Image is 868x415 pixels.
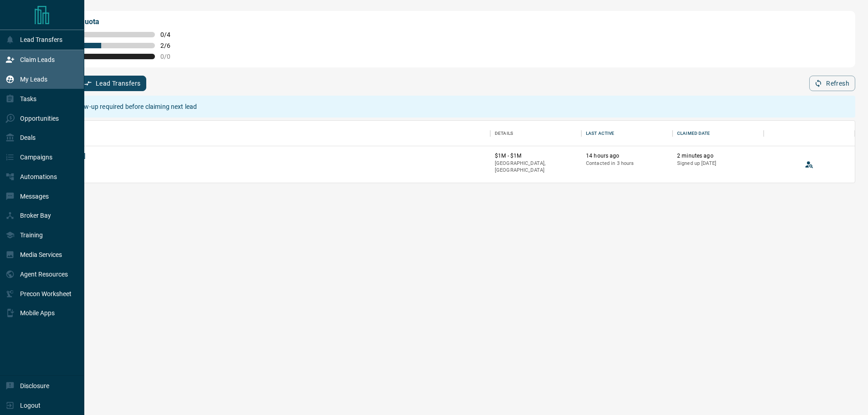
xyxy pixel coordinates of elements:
[677,152,759,160] p: 2 minutes ago
[809,76,855,91] button: Refresh
[79,76,147,91] button: Lead Transfers
[49,16,180,27] p: My Daily Quota
[586,121,614,146] div: Last Active
[160,31,180,38] span: 0 / 4
[805,160,814,169] svg: View Lead
[160,42,180,49] span: 2 / 6
[802,158,816,171] button: View Lead
[673,121,764,146] div: Claimed Date
[677,160,759,167] p: Signed up [DATE]
[490,121,581,146] div: Details
[56,98,197,115] div: Lead follow-up required before claiming next lead
[33,121,490,146] div: Name
[677,121,710,146] div: Claimed Date
[586,152,668,160] p: 14 hours ago
[495,160,577,174] p: [GEOGRAPHIC_DATA], [GEOGRAPHIC_DATA]
[495,152,577,160] p: $1M - $1M
[495,121,513,146] div: Details
[160,53,180,60] span: 0 / 0
[586,160,668,167] p: Contacted in 3 hours
[581,121,673,146] div: Last Active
